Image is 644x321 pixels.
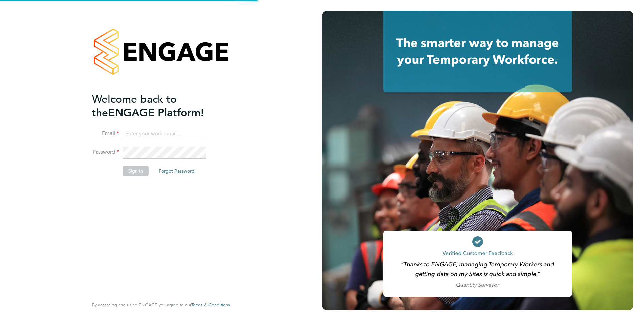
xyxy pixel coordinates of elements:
h2: ENGAGE Platform! [92,92,223,120]
label: Email [92,130,119,137]
span: Welcome back to the [92,93,177,119]
button: Sign In [123,166,149,176]
input: Enter your work email... [123,128,206,140]
a: Terms & Conditions [191,302,230,308]
label: Password [92,149,119,156]
button: Forgot Password [153,166,200,176]
span: By accessing and using ENGAGE you agree to our [92,302,230,308]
